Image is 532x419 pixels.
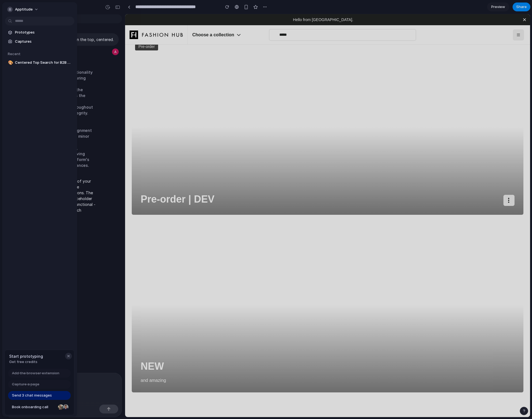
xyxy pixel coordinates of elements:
[8,60,12,66] div: 🎨
[16,346,39,359] h3: NEW
[16,363,41,369] p: and amazing
[1,2,395,9] div: Hello from [GEOGRAPHIC_DATA].
[15,60,72,65] span: Centered Top Search for B2B Webstore
[9,353,43,359] span: Start prototyping
[4,11,58,30] img: logo
[12,371,59,376] span: Add the browser extension
[5,37,74,46] a: Captures
[12,393,52,398] span: Send 3 chat messages
[5,28,74,37] a: Prototypes
[16,178,89,192] h3: Pre-order | DEV
[57,404,64,410] div: Nicole Kubica
[5,58,74,67] a: 🎨Centered Top Search for B2B Webstore
[9,359,43,365] span: Get free credits
[12,404,56,410] span: Book onboarding call
[67,18,109,24] span: Choose a collection
[15,30,72,35] span: Prototypes
[5,5,41,14] button: apptitude
[8,403,71,412] a: Book onboarding call
[8,52,21,56] span: Recent
[12,382,39,387] span: Capture a page
[62,404,69,410] div: Christian Iacullo
[62,11,120,30] button: Choose a collection
[15,39,72,44] span: Captures
[7,60,13,65] button: 🎨
[15,7,33,12] span: apptitude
